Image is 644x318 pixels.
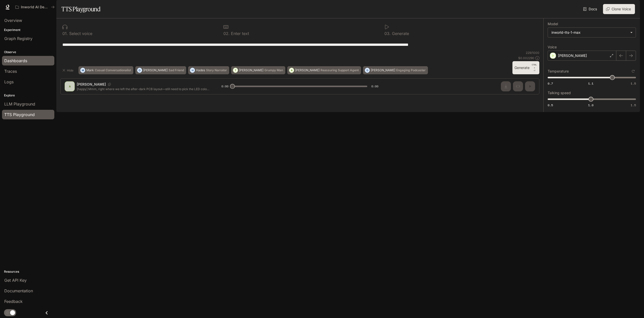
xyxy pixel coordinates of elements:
[61,4,100,14] h1: TTS Playground
[365,66,370,74] div: D
[548,22,558,26] p: Model
[548,69,569,73] p: Temperature
[80,66,85,74] div: M
[95,69,131,72] p: Casual Conversationalist
[396,69,426,72] p: Engaging Podcaster
[588,103,593,107] span: 1.0
[558,53,587,58] p: [PERSON_NAME]
[548,103,553,107] span: 0.5
[582,4,599,14] a: Docs
[548,45,557,49] p: Voice
[196,69,205,72] p: Hades
[371,69,395,72] p: [PERSON_NAME]
[230,31,249,36] p: Enter text
[143,69,168,72] p: [PERSON_NAME]
[223,31,230,36] p: 0 2 .
[630,68,636,74] button: Reset to default
[239,69,263,72] p: [PERSON_NAME]
[169,69,184,72] p: Sad Friend
[13,2,57,12] button: All workspaces
[603,4,635,14] button: Clone Voice
[190,66,195,74] div: H
[551,30,628,35] div: inworld-tts-1-max
[532,63,537,69] p: CTRL +
[287,66,361,74] button: A[PERSON_NAME]Reassuring Support Agent
[137,66,142,74] div: O
[518,56,534,60] p: $ 0.002290
[78,66,133,74] button: MMarkCasual Conversationalist
[631,81,636,86] span: 1.5
[62,31,68,36] p: 0 1 .
[532,63,537,72] p: ⏎
[548,81,553,86] span: 0.7
[264,69,283,72] p: Grumpy Man
[384,31,391,36] p: 0 3 .
[233,66,238,74] div: T
[548,28,636,37] div: inworld-tts-1-max
[231,66,285,74] button: T[PERSON_NAME]Grumpy Man
[588,81,593,86] span: 1.1
[363,66,428,74] button: D[PERSON_NAME]Engaging Podcaster
[21,5,49,9] p: Inworld AI Demos
[68,31,92,36] p: Select voice
[548,91,571,95] p: Talking speed
[320,69,359,72] p: Reassuring Support Agent
[631,103,636,107] span: 1.5
[289,66,294,74] div: A
[60,66,76,74] button: Hide
[188,66,229,74] button: HHadesStory Narrator
[135,66,186,74] button: O[PERSON_NAME]Sad Friend
[86,69,94,72] p: Mark
[206,69,227,72] p: Story Narrator
[526,51,539,55] p: 229 / 1000
[295,69,319,72] p: [PERSON_NAME]
[512,61,539,74] button: GenerateCTRL +⏎
[391,31,409,36] p: Generate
